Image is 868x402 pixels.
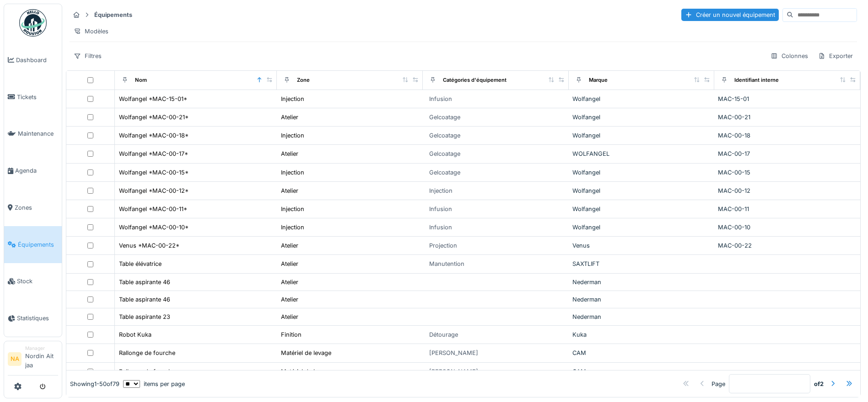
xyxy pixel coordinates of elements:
div: Identifiant interne [734,76,779,84]
div: Atelier [281,312,298,321]
a: Agenda [4,152,62,189]
strong: Équipements [91,11,136,19]
span: Tickets [17,93,58,101]
div: MAC-15-01 [718,95,857,103]
div: MAC-00-10 [718,223,857,232]
div: Wolfangel *MAC-00-10* [119,223,189,232]
div: Marque [589,76,608,84]
div: Wolfangel *MAC-00-21* [119,113,189,122]
div: MAC-00-11 [718,205,857,213]
div: Venus *MAC-00-22* [119,241,179,250]
div: Nederman [572,295,711,304]
div: Table aspirante 46 [119,295,170,304]
div: Wolfangel [572,95,711,103]
img: Badge_color-CXgf-gQk.svg [19,9,47,37]
div: Injection [281,95,304,103]
div: Modèles [70,25,113,38]
div: Rallonge de fourche [119,349,175,357]
div: Gelcoatage [429,149,460,158]
div: MAC-00-22 [718,241,857,250]
div: Colonnes [766,49,812,63]
div: Infusion [429,205,452,213]
div: Nederman [572,312,711,321]
div: Injection [281,223,304,232]
span: Agenda [15,166,58,175]
div: Zone [297,76,310,84]
a: Dashboard [4,42,62,79]
div: Gelcoatage [429,168,460,177]
div: CAM [572,367,711,376]
span: Maintenance [18,129,58,138]
div: Injection [429,186,453,195]
span: Zones [15,203,58,212]
div: Showing 1 - 50 of 79 [70,380,119,388]
div: MAC-00-21 [718,113,857,122]
div: Exporter [814,49,857,63]
div: Manager [25,345,58,352]
div: [PERSON_NAME] [429,349,478,357]
div: Atelier [281,295,298,304]
a: Équipements [4,226,62,263]
div: MAC-00-17 [718,149,857,158]
a: NA ManagerNordin Ait jaa [8,345,58,376]
li: NA [8,352,22,366]
div: Matériel de levage [281,349,331,357]
span: Équipements [18,240,58,249]
div: Filtres [70,49,106,63]
div: Finition [281,330,302,339]
div: MAC-00-18 [718,131,857,140]
div: Détourage [429,330,458,339]
div: Wolfangel [572,186,711,195]
div: Atelier [281,278,298,286]
strong: of 2 [814,380,824,388]
div: Injection [281,205,304,213]
li: Nordin Ait jaa [25,345,58,373]
span: Statistiques [17,314,58,323]
div: Robot Kuka [119,330,151,339]
div: Wolfangel *MAC-00-18* [119,131,189,140]
div: Wolfangel [572,113,711,122]
span: Dashboard [16,56,58,64]
div: Wolfangel *MAC-00-11* [119,205,187,213]
div: CAM [572,349,711,357]
div: MAC-00-15 [718,168,857,177]
span: Stock [17,277,58,286]
a: Tickets [4,79,62,116]
div: Table aspirante 46 [119,278,170,286]
div: Venus [572,241,711,250]
a: Statistiques [4,300,62,337]
div: Kuka [572,330,711,339]
div: Atelier [281,113,298,122]
div: Matériel de levage [281,367,331,376]
div: Wolfangel *MAC-00-17* [119,149,188,158]
div: Gelcoatage [429,131,460,140]
a: Stock [4,263,62,300]
div: Atelier [281,186,298,195]
div: Wolfangel [572,131,711,140]
div: [PERSON_NAME] [429,367,478,376]
div: Atelier [281,241,298,250]
div: Manutention [429,259,464,268]
div: Nom [135,76,147,84]
div: Injection [281,131,304,140]
div: Injection [281,168,304,177]
div: Table élévatrice [119,259,162,268]
div: Page [712,380,725,388]
div: WOLFANGEL [572,149,711,158]
div: Wolfangel [572,168,711,177]
div: SAXTLIFT [572,259,711,268]
div: Atelier [281,259,298,268]
div: Rallonge de fourche [119,367,175,376]
div: Gelcoatage [429,113,460,122]
div: Wolfangel [572,205,711,213]
div: Atelier [281,149,298,158]
div: Table aspirante 23 [119,312,170,321]
div: Créer un nouvel équipement [681,9,779,21]
div: Wolfangel *MAC-00-12* [119,186,189,195]
a: Zones [4,189,62,226]
div: Infusion [429,223,452,232]
div: items per page [123,380,185,388]
div: MAC-00-12 [718,186,857,195]
div: Wolfangel *MAC-15-01* [119,95,187,103]
div: Nederman [572,278,711,286]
